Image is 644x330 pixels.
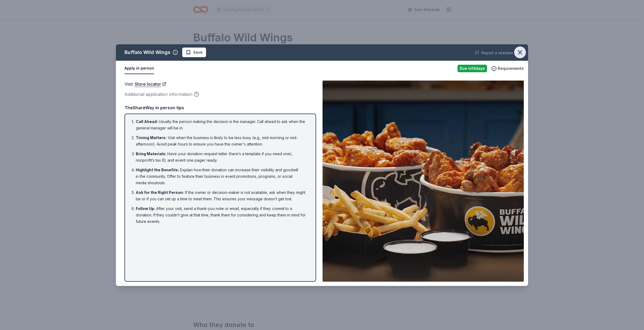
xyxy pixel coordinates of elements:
[125,63,154,74] button: Apply in person
[136,167,308,186] li: Explain how their donation can increase their visibility and goodwill in the community. Offer to ...
[136,205,308,225] li: After your visit, send a thank-you note or email, especially if they commit to a donation. If the...
[182,48,206,57] button: Save
[136,118,308,131] li: Usually the person making the decision is the manager. Call ahead to ask when the general manager...
[136,190,184,195] span: Ask for the Right Person :
[136,135,167,140] span: Timing Matters :
[193,49,203,56] span: Save
[125,91,316,98] div: Additional application information
[323,81,524,282] img: Image for Buffalo Wild Wings
[458,65,487,72] div: Due in 14 days
[136,119,158,124] span: Call Ahead :
[135,81,166,88] a: Store locator
[498,65,524,72] span: Requirements
[125,48,170,57] div: Buffalo Wild Wings
[136,135,308,147] li: Visit when the business is likely to be less busy (e.g., mid-morning or mid-afternoon). Avoid pea...
[125,81,316,88] div: Visit :
[136,151,308,164] li: Have your donation request letter (here’s a template if you need one), nonprofit’s tax ID, and ev...
[136,168,179,172] span: Highlight the Benefits :
[136,206,155,211] span: Follow Up :
[136,151,166,156] span: Bring Materials :
[136,189,308,202] li: If the owner or decision-maker is not available, ask when they might be or if you can set up a ti...
[491,65,524,72] button: Requirements
[125,104,316,111] div: TheShareWay in person tips
[475,50,513,56] button: Report a mistake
